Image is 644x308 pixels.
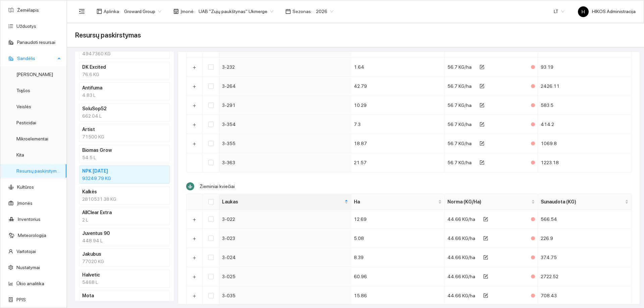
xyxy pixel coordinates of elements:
[447,217,475,222] span: 44.66 KG/ha
[82,209,149,216] h4: AllClear Extra
[447,160,472,165] span: 56.7 KG/ha
[219,77,351,96] td: 3-264
[17,7,39,13] a: Žemėlapis
[16,88,30,93] a: Trąšos
[478,233,493,244] button: form
[351,267,445,286] td: 60.96
[219,153,351,172] td: 3-363
[474,81,490,91] button: form
[82,71,167,78] div: 76.6 KG
[16,104,31,109] a: Veislės
[480,65,484,70] span: form
[75,30,141,41] span: Resursų paskirstymas
[192,236,197,241] button: Išskleisti
[483,293,488,299] span: form
[483,255,488,260] span: form
[16,72,53,77] a: [PERSON_NAME]
[219,286,351,305] td: 3-035
[192,255,197,260] button: Išskleisti
[17,40,55,45] a: Panaudoti resursai
[219,267,351,286] td: 3-025
[82,91,167,99] div: 4.83 L
[199,6,273,16] span: UAB "Zujų paukštynas" Ukmerge
[351,210,445,229] td: 12.69
[82,230,149,237] h4: Juventus 90
[82,250,149,258] h4: Jakubus
[18,233,46,238] a: Meteorologija
[480,84,484,89] span: form
[124,6,161,16] span: Groward Group
[173,9,179,14] span: shop
[79,8,85,14] span: menu-fold
[285,9,291,14] span: calendar
[538,229,632,248] td: 226.9
[222,198,343,205] span: Laukas
[16,168,62,174] a: Resursų paskirstymas
[351,153,445,172] td: 21.57
[445,194,538,210] th: this column's title is Norma (KG/Ha),this column is sortable
[16,23,36,29] a: Užduotys
[75,5,89,18] button: menu-fold
[219,210,351,229] td: 3-022
[474,62,490,72] button: form
[82,188,149,195] h4: Kalkės
[219,58,351,77] td: 3-232
[538,58,632,77] td: 93.19
[16,152,24,158] a: Kita
[351,115,445,134] td: 7.3
[447,274,475,279] span: 44.66 KG/ha
[192,293,197,299] button: Išskleisti
[480,141,484,146] span: form
[480,103,484,108] span: form
[82,299,167,307] div: 229 L
[447,236,475,241] span: 44.66 KG/ha
[351,96,445,115] td: 10.29
[219,248,351,267] td: 3-024
[82,105,149,112] h4: SoluSop52
[97,9,102,14] span: layout
[16,136,48,141] a: Mikroelementai
[478,290,493,301] button: form
[538,115,632,134] td: 414.2
[478,214,493,225] button: form
[82,175,167,182] div: 93249.79 KG
[483,236,488,241] span: form
[538,77,632,96] td: 2426.11
[351,248,445,267] td: 8.39
[192,141,197,146] button: Išskleisti
[351,77,445,96] td: 42.79
[483,217,488,222] span: form
[538,267,632,286] td: 2722.52
[541,198,624,205] span: Sunaudota (KG)
[474,100,490,111] button: form
[538,194,632,210] th: this column's title is Sunaudota (KG),this column is sortable
[538,210,632,229] td: 566.54
[16,265,40,270] a: Nustatymai
[82,50,167,57] div: 4947360 KG
[219,134,351,153] td: 3-355
[447,83,472,89] span: 56.7 KG/ha
[192,84,197,89] button: Išskleisti
[316,6,333,16] span: 2026
[351,194,445,210] th: this column's title is Ha,this column is sortable
[474,157,490,168] button: form
[82,133,167,140] div: 71500 KG
[192,103,197,108] button: Išskleisti
[104,8,120,15] span: Aplinka :
[82,279,167,286] div: 5468 L
[17,184,34,190] a: Kultūros
[17,200,33,206] a: Įmonės
[192,217,197,222] button: Išskleisti
[447,255,475,260] span: 44.66 KG/ha
[351,134,445,153] td: 18.87
[82,258,167,265] div: 77020 KG
[474,138,490,149] button: form
[192,274,197,280] button: Išskleisti
[554,6,565,16] span: LT
[18,217,41,222] a: Inventorius
[82,84,149,91] h4: Antifuma
[219,96,351,115] td: 3-291
[82,63,149,71] h4: DK Excited
[82,167,149,175] h4: NPK [DATE]
[192,65,197,70] button: Išskleisti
